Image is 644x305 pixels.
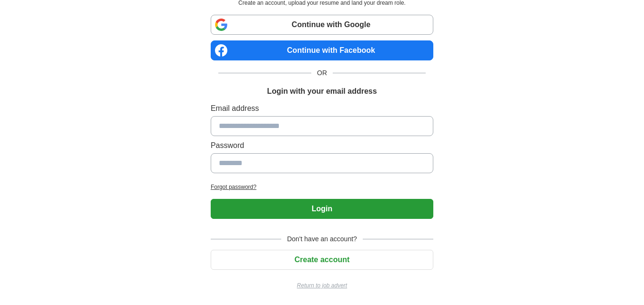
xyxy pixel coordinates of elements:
[211,250,433,270] button: Create account
[267,86,377,97] h1: Login with your email address
[281,234,363,244] span: Don't have an account?
[211,15,433,35] a: Continue with Google
[211,103,433,114] label: Email address
[211,199,433,219] button: Login
[311,68,333,78] span: OR
[211,281,433,290] a: Return to job advert
[211,140,433,151] label: Password
[211,40,433,60] a: Continue with Facebook
[211,183,433,191] a: Forgot password?
[211,256,433,264] a: Create account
